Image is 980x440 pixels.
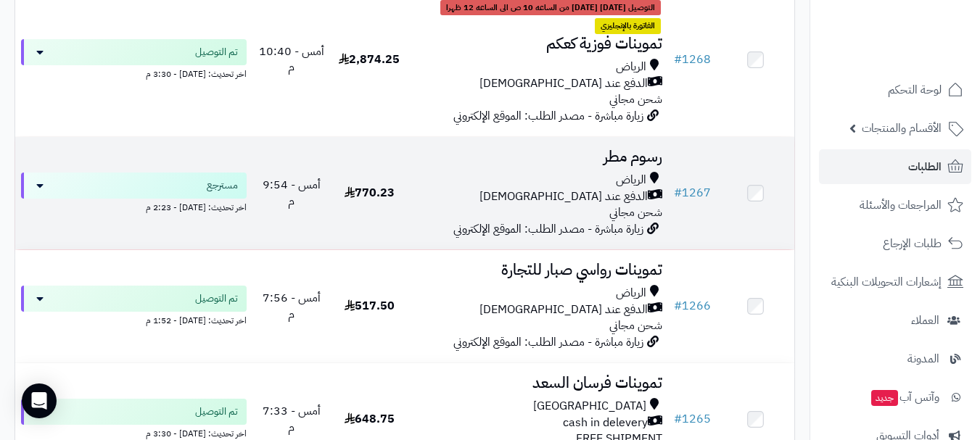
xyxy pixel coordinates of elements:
[907,349,939,369] span: المدونة
[414,375,662,391] h3: تموينات فرسان السعد
[263,176,321,210] span: أمس - 9:54 م
[862,118,942,138] span: الأقسام والمنتجات
[881,33,966,64] img: logo-2.png
[414,36,662,52] h3: تموينات فوزية كعكم
[674,51,711,68] a: #1268
[609,91,662,108] span: شحن مجاني
[479,302,648,318] span: الدفع عند [DEMOGRAPHIC_DATA]
[479,188,648,205] span: الدفع عند [DEMOGRAPHIC_DATA]
[616,172,646,188] span: الرياض
[819,303,971,338] a: العملاء
[263,402,321,436] span: أمس - 7:33 م
[533,398,646,415] span: [GEOGRAPHIC_DATA]
[674,297,682,315] span: #
[345,184,395,202] span: 770.23
[870,387,939,407] span: وآتس آب
[453,333,643,351] span: زيارة مباشرة - مصدر الطلب: الموقع الإلكتروني
[871,390,898,406] span: جديد
[609,317,662,334] span: شحن مجاني
[21,199,247,214] div: اخر تحديث: [DATE] - 2:23 م
[595,18,661,34] span: الفاتورة بالإنجليزي
[609,204,662,221] span: شحن مجاني
[819,226,971,261] a: طلبات الإرجاع
[819,188,971,223] a: المراجعات والأسئلة
[414,149,662,165] h3: رسوم مطر
[414,262,662,278] h3: تموينات رواسي صبار للتجارة
[674,51,682,68] span: #
[819,341,971,376] a: المدونة
[616,285,646,302] span: الرياض
[22,383,57,418] div: Open Intercom Messenger
[563,415,648,431] span: cash in delevery
[908,157,942,177] span: الطلبات
[195,291,238,306] span: تم التوصيل
[21,312,247,327] div: اخر تحديث: [DATE] - 1:52 م
[819,380,971,415] a: وآتس آبجديد
[453,220,643,238] span: زيارة مباشرة - مصدر الطلب: الموقع الإلكتروني
[860,195,942,215] span: المراجعات والأسئلة
[888,80,942,100] span: لوحة التحكم
[674,184,711,202] a: #1267
[339,51,400,68] span: 2,874.25
[195,404,238,419] span: تم التوصيل
[674,410,682,428] span: #
[21,425,247,440] div: اخر تحديث: [DATE] - 3:30 م
[831,272,942,292] span: إشعارات التحويلات البنكية
[259,43,324,77] span: أمس - 10:40 م
[195,45,238,59] span: تم التوصيل
[674,410,711,428] a: #1265
[345,297,395,315] span: 517.50
[207,178,238,193] span: مسترجع
[453,107,643,125] span: زيارة مباشرة - مصدر الطلب: الموقع الإلكتروني
[263,289,321,323] span: أمس - 7:56 م
[819,265,971,299] a: إشعارات التحويلات البنكية
[819,149,971,184] a: الطلبات
[479,75,648,92] span: الدفع عند [DEMOGRAPHIC_DATA]
[819,72,971,107] a: لوحة التحكم
[911,310,939,331] span: العملاء
[883,233,942,254] span: طلبات الإرجاع
[345,410,395,428] span: 648.75
[21,65,247,80] div: اخر تحديث: [DATE] - 3:30 م
[674,297,711,315] a: #1266
[616,59,646,75] span: الرياض
[674,184,682,202] span: #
